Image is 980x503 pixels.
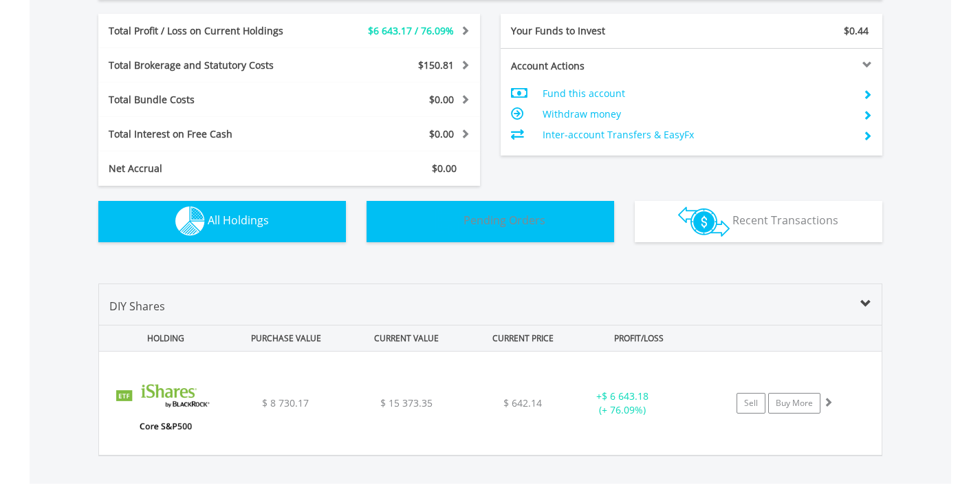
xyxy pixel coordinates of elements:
[737,393,765,414] a: Sell
[98,24,321,38] div: Total Profit / Loss on Current Holdings
[348,325,466,351] div: CURRENT VALUE
[98,93,321,107] div: Total Bundle Costs
[602,389,649,403] span: $ 6 643.18
[503,396,542,409] span: $ 642.14
[228,325,345,351] div: PURCHASE VALUE
[844,24,869,37] span: $0.44
[432,162,457,175] span: $0.00
[543,104,851,125] td: Withdraw money
[635,201,882,242] button: Recent Transactions
[380,396,433,409] span: $ 15 373.35
[98,127,321,141] div: Total Interest on Free Cash
[98,201,346,242] button: All Holdings
[464,213,545,228] span: Pending Orders
[175,206,205,236] img: holdings-wht.png
[580,325,698,351] div: PROFIT/LOSS
[368,24,454,37] span: $6 643.17 / 76.09%
[571,389,675,417] div: + (+ 76.09%)
[543,125,851,145] td: Inter-account Transfers & EasyFx
[678,206,730,237] img: transactions-zar-wht.png
[468,325,577,351] div: CURRENT PRICE
[98,162,321,175] div: Net Accrual
[543,83,851,104] td: Fund this account
[435,206,461,236] img: pending_instructions-wht.png
[106,369,224,451] img: EQU.US.IVV.png
[429,127,454,140] span: $0.00
[501,59,692,73] div: Account Actions
[367,201,614,242] button: Pending Orders
[262,396,309,409] span: $ 8 730.17
[208,213,269,228] span: All Holdings
[768,393,820,414] a: Buy More
[429,93,454,106] span: $0.00
[98,58,321,72] div: Total Brokerage and Statutory Costs
[501,24,692,38] div: Your Funds to Invest
[418,58,454,72] span: $150.81
[732,213,838,228] span: Recent Transactions
[109,299,165,314] span: DIY Shares
[100,325,225,351] div: HOLDING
